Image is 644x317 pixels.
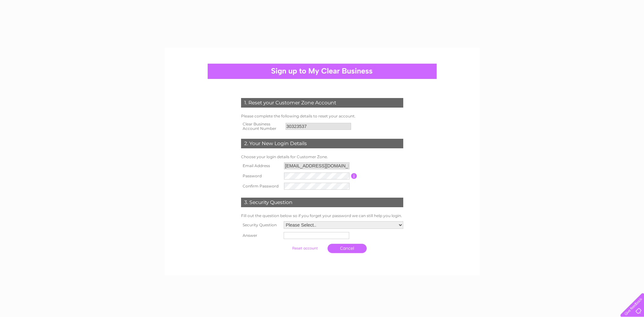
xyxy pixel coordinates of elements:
a: Cancel [328,244,367,253]
th: Security Question [239,220,282,230]
th: Password [239,171,283,181]
td: Choose your login details for Customer Zone. [239,153,405,161]
th: Clear Business Account Number [239,120,284,133]
th: Confirm Password [239,181,283,191]
input: Submit [285,244,324,253]
div: 1. Reset your Customer Zone Account [241,98,403,108]
td: Please complete the following details to reset your account. [239,112,405,120]
th: Email Address [239,161,283,171]
th: Answer [239,230,282,241]
input: Information [351,173,357,179]
div: 3. Security Question [241,198,403,207]
td: Fill out the question below so if you forget your password we can still help you login. [239,212,405,220]
div: 2. Your New Login Details [241,139,403,148]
